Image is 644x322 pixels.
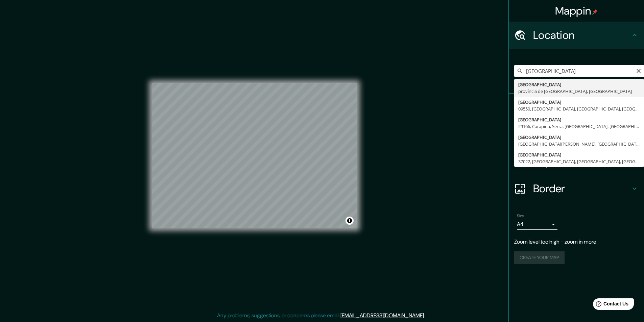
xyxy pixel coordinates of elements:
[514,65,644,77] input: Pick your city or area
[426,312,427,320] div: .
[636,67,641,74] button: Clear
[533,155,630,168] h4: Layout
[425,312,426,320] div: .
[517,219,557,230] div: A4
[584,296,637,315] iframe: Help widget launcher
[518,123,640,130] div: 29166, Carapina, Serra, [GEOGRAPHIC_DATA], [GEOGRAPHIC_DATA]
[509,22,644,49] div: Location
[518,99,640,105] div: [GEOGRAPHIC_DATA]
[518,105,640,112] div: 09550, [GEOGRAPHIC_DATA], [GEOGRAPHIC_DATA], [GEOGRAPHIC_DATA]
[509,121,644,148] div: Style
[518,158,640,165] div: 37022, [GEOGRAPHIC_DATA], [GEOGRAPHIC_DATA], [GEOGRAPHIC_DATA]
[517,213,524,219] label: Size
[518,81,640,88] div: [GEOGRAPHIC_DATA]
[509,148,644,175] div: Layout
[509,94,644,121] div: Pins
[345,217,354,225] button: Toggle attribution
[509,175,644,202] div: Border
[533,28,630,42] h4: Location
[533,182,630,195] h4: Border
[340,312,424,319] a: [EMAIL_ADDRESS][DOMAIN_NAME]
[514,238,639,246] p: Zoom level too high - zoom in more
[518,141,640,147] div: [GEOGRAPHIC_DATA][PERSON_NAME], [GEOGRAPHIC_DATA], [GEOGRAPHIC_DATA]
[217,312,425,320] p: Any problems, suggestions, or concerns please email .
[518,116,640,123] div: [GEOGRAPHIC_DATA]
[152,83,357,228] canvas: Map
[518,151,640,158] div: [GEOGRAPHIC_DATA]
[518,88,640,95] div: província de [GEOGRAPHIC_DATA], [GEOGRAPHIC_DATA]
[518,134,640,141] div: [GEOGRAPHIC_DATA]
[555,4,598,18] h4: Mappin
[592,9,598,15] img: pin-icon.png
